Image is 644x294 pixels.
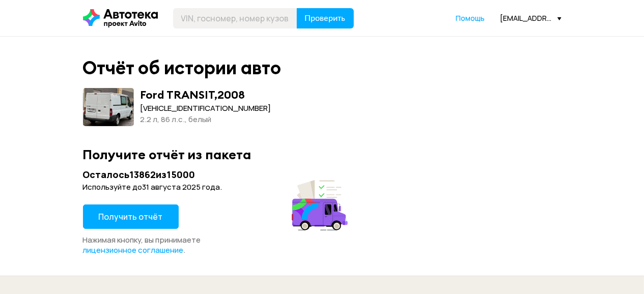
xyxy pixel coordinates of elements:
[83,57,282,79] div: Отчёт об истории авто
[141,114,271,125] div: 2.2 л, 86 л.c., белый
[500,13,562,23] div: [EMAIL_ADDRESS][DOMAIN_NAME]
[456,13,485,23] a: Помощь
[141,88,245,101] div: Ford TRANSIT , 2008
[141,103,271,114] div: [VEHICLE_IDENTIFICATION_NUMBER]
[99,211,163,222] span: Получить отчёт
[83,168,351,181] div: Осталось 13862 из 15000
[456,13,485,23] span: Помощь
[173,8,297,28] input: VIN, госномер, номер кузова
[305,14,346,22] span: Проверить
[83,234,201,255] span: Нажимая кнопку, вы принимаете .
[83,182,351,192] div: Используйте до 31 августа 2025 года .
[297,8,354,28] button: Проверить
[83,245,184,255] a: лицензионное соглашение
[83,204,179,229] button: Получить отчёт
[83,146,562,162] div: Получите отчёт из пакета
